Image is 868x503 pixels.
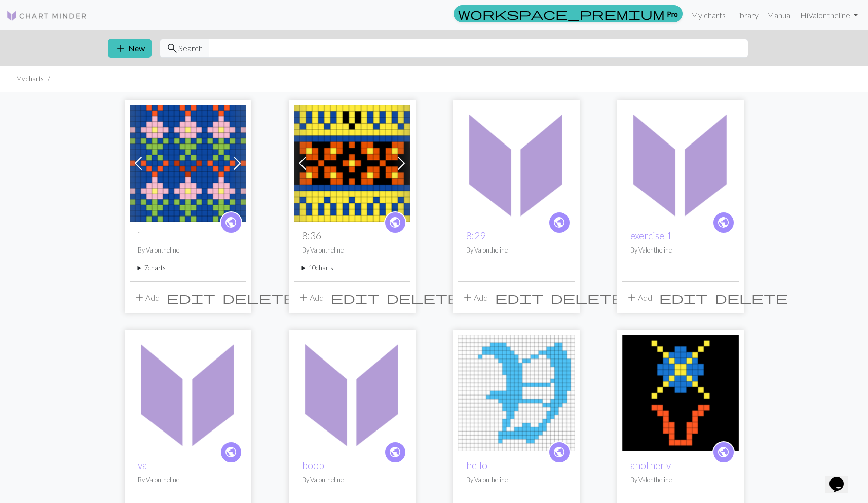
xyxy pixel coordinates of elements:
[622,387,739,397] a: another v
[224,212,237,233] i: public
[108,39,152,58] button: New
[622,105,739,222] img: exercise 1
[466,459,487,471] a: hello
[548,211,571,234] a: public
[130,335,246,451] img: vaL
[166,41,178,55] span: search
[717,214,730,230] span: public
[551,291,624,305] span: delete
[458,157,575,167] a: yellow i leaning
[458,105,575,222] img: yellow i leaning
[389,442,401,462] i: public
[553,214,565,230] span: public
[178,42,203,54] span: Search
[219,288,299,307] button: Delete
[466,245,567,255] p: By Valontheline
[294,387,410,397] a: boop
[115,41,127,55] span: add
[294,335,410,451] img: boop
[302,263,402,273] summary: 10charts
[133,291,145,305] span: add
[302,230,402,241] h2: 8:36
[553,212,565,233] i: public
[331,292,380,304] i: Edit
[16,74,44,84] li: My charts
[796,5,862,25] a: HiValontheline
[130,288,163,307] button: Add
[622,288,656,307] button: Add
[687,5,730,25] a: My charts
[163,288,219,307] button: Edit
[302,459,324,471] a: boop
[712,211,735,234] a: public
[387,291,460,305] span: delete
[622,157,739,167] a: exercise 1
[224,442,237,462] i: public
[302,475,402,485] p: By Valontheline
[730,5,763,25] a: Library
[130,387,246,397] a: vaL
[656,288,711,307] button: Edit
[302,245,402,255] p: By Valontheline
[458,288,492,307] button: Add
[138,230,238,241] h2: i
[659,291,708,305] span: edit
[224,444,237,460] span: public
[327,288,383,307] button: Edit
[466,230,485,241] a: 8:29
[138,245,238,255] p: By Valontheline
[711,288,791,307] button: Delete
[167,292,215,304] i: Edit
[458,387,575,397] a: hello
[622,335,739,451] img: another v
[294,157,410,167] a: v pattern christmas
[717,444,730,460] span: public
[138,459,152,471] a: vaL
[715,291,788,305] span: delete
[220,211,242,234] a: public
[712,441,735,463] a: public
[466,475,567,485] p: By Valontheline
[130,157,246,167] a: v flowers
[659,292,708,304] i: Edit
[458,335,575,451] img: hello
[630,230,672,241] a: exercise 1
[6,10,87,22] img: Logo
[222,291,295,305] span: delete
[630,459,671,471] a: another v
[630,245,731,255] p: By Valontheline
[294,105,410,222] img: v pattern christmas
[495,292,544,304] i: Edit
[495,291,544,305] span: edit
[548,441,571,463] a: public
[825,462,858,493] iframe: chat widget
[167,291,215,305] span: edit
[384,441,406,463] a: public
[630,475,731,485] p: By Valontheline
[130,105,246,222] img: v flowers
[492,288,547,307] button: Edit
[389,444,401,460] span: public
[389,212,401,233] i: public
[383,288,463,307] button: Delete
[454,5,683,22] a: Pro
[626,291,638,305] span: add
[553,442,565,462] i: public
[331,291,380,305] span: edit
[763,5,796,25] a: Manual
[389,214,401,230] span: public
[458,7,665,21] span: workspace_premium
[553,444,565,460] span: public
[220,441,242,463] a: public
[224,214,237,230] span: public
[138,475,238,485] p: By Valontheline
[717,212,730,233] i: public
[547,288,627,307] button: Delete
[717,442,730,462] i: public
[384,211,406,234] a: public
[462,291,474,305] span: add
[138,263,238,273] summary: 7charts
[294,288,327,307] button: Add
[297,291,310,305] span: add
